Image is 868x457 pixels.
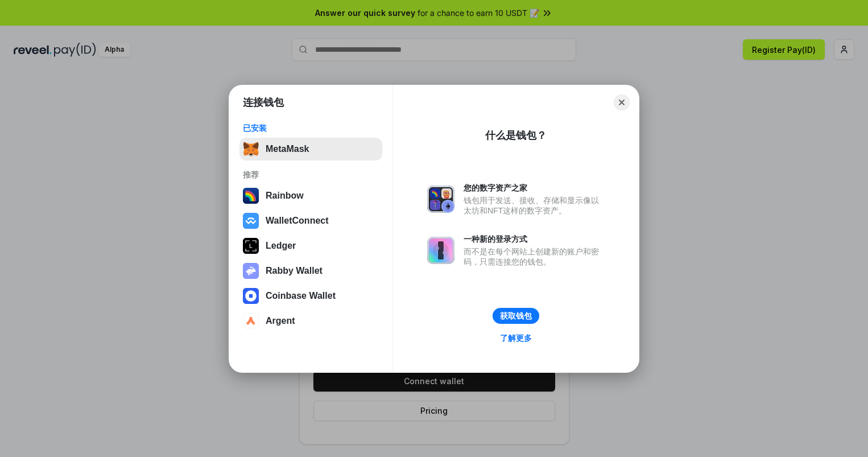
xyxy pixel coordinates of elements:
button: Rabby Wallet [239,260,382,282]
img: svg+xml,%3Csvg%20width%3D%2228%22%20height%3D%2228%22%20viewBox%3D%220%200%2028%2028%22%20fill%3D... [243,288,259,304]
button: Ledger [239,234,382,257]
img: svg+xml,%3Csvg%20width%3D%22120%22%20height%3D%22120%22%20viewBox%3D%220%200%20120%20120%22%20fil... [243,188,259,204]
div: Ledger [266,241,296,251]
img: svg+xml,%3Csvg%20width%3D%2228%22%20height%3D%2228%22%20viewBox%3D%220%200%2028%2028%22%20fill%3D... [243,213,259,229]
div: 您的数字资产之家 [464,183,605,193]
div: Coinbase Wallet [266,291,336,301]
div: 一种新的登录方式 [464,234,605,244]
div: 什么是钱包？ [485,129,547,142]
div: WalletConnect [266,216,329,226]
img: svg+xml,%3Csvg%20xmlns%3D%22http%3A%2F%2Fwww.w3.org%2F2000%2Fsvg%22%20width%3D%2228%22%20height%3... [243,238,259,254]
img: svg+xml,%3Csvg%20xmlns%3D%22http%3A%2F%2Fwww.w3.org%2F2000%2Fsvg%22%20fill%3D%22none%22%20viewBox... [427,237,454,264]
div: 推荐 [243,170,379,180]
button: WalletConnect [239,209,382,232]
img: svg+xml,%3Csvg%20fill%3D%22none%22%20height%3D%2233%22%20viewBox%3D%220%200%2035%2033%22%20width%... [243,141,259,157]
h1: 连接钱包 [243,96,284,109]
button: Argent [239,310,382,332]
button: Rainbow [239,184,382,207]
div: 钱包用于发送、接收、存储和显示像以太坊和NFT这样的数字资产。 [464,195,605,216]
img: svg+xml,%3Csvg%20xmlns%3D%22http%3A%2F%2Fwww.w3.org%2F2000%2Fsvg%22%20fill%3D%22none%22%20viewBox... [243,263,259,279]
div: Rabby Wallet [266,266,323,276]
div: MetaMask [266,144,309,154]
div: Rainbow [266,191,304,201]
button: MetaMask [239,138,382,160]
img: svg+xml,%3Csvg%20width%3D%2228%22%20height%3D%2228%22%20viewBox%3D%220%200%2028%2028%22%20fill%3D... [243,313,259,329]
button: Coinbase Wallet [239,285,382,307]
div: 获取钱包 [500,311,532,321]
div: Argent [266,316,295,326]
button: 获取钱包 [493,308,539,324]
img: svg+xml,%3Csvg%20xmlns%3D%22http%3A%2F%2Fwww.w3.org%2F2000%2Fsvg%22%20fill%3D%22none%22%20viewBox... [427,186,454,213]
div: 了解更多 [500,333,532,343]
a: 了解更多 [493,331,539,345]
div: 已安装 [243,123,379,133]
div: 而不是在每个网站上创建新的账户和密码，只需连接您的钱包。 [464,246,605,267]
button: Close [614,94,630,110]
